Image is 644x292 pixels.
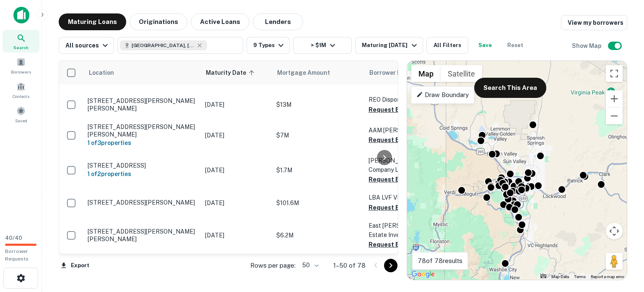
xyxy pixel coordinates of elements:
img: Google [409,269,437,280]
a: View my borrowers [561,15,627,30]
p: Draw Boundary [416,90,469,100]
span: Borrowers [11,68,31,75]
button: All sources [59,37,114,54]
a: Search [3,30,39,53]
button: Zoom in [606,90,623,107]
button: Reset [502,37,529,54]
p: $6.2M [276,231,360,240]
button: Search This Area [474,78,546,98]
button: Request Borrower Info [369,203,436,213]
a: Terms [574,274,586,279]
p: $7M [276,131,360,140]
th: Maturity Date [201,61,272,84]
button: Active Loans [191,13,249,30]
button: Zoom out [606,108,623,124]
span: Location [88,68,114,78]
p: [STREET_ADDRESS] [88,162,197,169]
button: > $1M [293,37,352,54]
span: Borrower Name [369,68,413,78]
a: Open this area in Google Maps (opens a new window) [409,269,437,280]
p: [DATE] [205,231,268,240]
p: [DATE] [205,100,268,109]
p: [DATE] [205,198,268,208]
button: Originations [130,13,187,30]
button: Lenders [253,13,303,30]
button: Keyboard shortcuts [540,274,546,278]
button: Request Borrower Info [369,239,436,250]
button: Map camera controls [606,223,623,239]
p: $101.6M [276,198,360,208]
button: Maturing Loans [59,13,126,30]
span: Contacts [13,93,29,100]
img: capitalize-icon.png [13,7,29,24]
a: Contacts [3,79,39,101]
button: Show street map [411,65,441,82]
p: East [PERSON_NAME] Real Estate Investments LLC [369,221,452,239]
h6: Show Map [572,41,603,50]
button: Request Borrower Info [369,174,436,184]
button: Maturing [DATE] [355,37,423,54]
div: 0 0 [407,61,627,280]
p: [DATE] [205,166,268,175]
button: 9 Types [247,37,290,54]
p: LBA LVF VII Company XV LLC [369,193,452,202]
div: Maturing [DATE] [362,40,419,50]
p: 1–50 of 78 [333,260,366,271]
p: [STREET_ADDRESS][PERSON_NAME][PERSON_NAME] [88,228,197,243]
a: Saved [3,103,39,126]
p: [PERSON_NAME] Land Company LP [369,156,452,174]
span: 40 / 40 [5,235,22,241]
iframe: Chat Widget [602,225,644,265]
button: All Filters [426,37,468,54]
div: 50 [299,259,320,271]
p: [STREET_ADDRESS][PERSON_NAME][PERSON_NAME] [88,123,197,138]
p: Rows per page: [250,260,296,271]
button: Toggle fullscreen view [606,65,623,82]
p: $1.7M [276,166,360,175]
span: [GEOGRAPHIC_DATA], [GEOGRAPHIC_DATA], [GEOGRAPHIC_DATA] [132,42,195,49]
p: [STREET_ADDRESS][PERSON_NAME] [88,199,197,206]
p: [STREET_ADDRESS][PERSON_NAME][PERSON_NAME] [88,97,197,112]
p: REO Disposition LLC [369,95,452,104]
button: Map Data [551,274,569,280]
span: Borrower Requests [5,248,29,262]
th: Borrower Name [364,61,457,84]
button: Request Borrower Info [369,135,436,145]
span: Maturity Date [206,68,257,78]
a: Report a map error [591,274,624,279]
p: $13M [276,100,360,109]
button: Save your search to get updates of matches that match your search criteria. [472,37,499,54]
h6: 1 of 3 properties [88,138,197,147]
button: Show satellite imagery [441,65,482,82]
div: All sources [65,40,110,50]
span: Saved [15,117,27,124]
span: Mortgage Amount [277,68,341,78]
h6: 1 of 2 properties [88,169,197,179]
th: Location [83,61,201,84]
th: Mortgage Amount [272,61,364,84]
p: 78 of 78 results [418,256,462,266]
p: [DATE] [205,131,268,140]
button: Go to next page [384,259,397,272]
a: Borrowers [3,54,39,77]
span: Search [13,44,29,51]
p: AAM [PERSON_NAME] LLC [369,126,452,135]
button: Request Borrower Info [369,105,436,115]
button: Export [59,259,91,272]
